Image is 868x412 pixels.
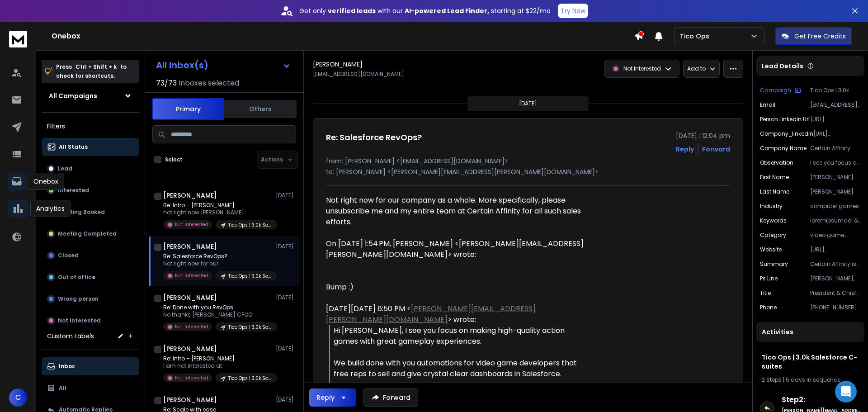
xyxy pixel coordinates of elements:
[59,384,66,392] p: All
[163,355,272,362] p: Re: Intro – [PERSON_NAME]
[810,101,861,109] p: [EMAIL_ADDRESS][DOMAIN_NAME]
[56,62,127,81] p: Press to check for shortcuts.
[28,173,64,190] div: Onebox
[156,78,177,89] span: 73 / 73
[309,388,356,407] button: Reply
[786,376,840,384] span: 5 days in sequence
[326,303,590,325] div: [DATE][DATE] 6:50 PM < > wrote:
[702,145,730,154] div: Forward
[756,322,864,342] div: Activities
[794,32,846,41] p: Get Free Credits
[228,222,272,228] p: Tico Ops | 3.0k Salesforce C-suites
[760,145,807,152] p: Company Name
[762,353,859,371] h1: Tico Ops | 3.0k Salesforce C-suites
[42,160,139,178] button: Lead
[326,195,590,227] div: Not right now for our company as a whole. More specifically, please unsubscribe me and my entire ...
[59,363,75,370] p: Inbox
[42,312,139,330] button: Not Interested
[42,268,139,286] button: Out of office
[326,156,730,166] p: from: [PERSON_NAME] <[EMAIL_ADDRESS][DOMAIN_NAME]>
[810,174,861,181] p: [PERSON_NAME]
[58,274,95,281] p: Out of office
[405,6,489,15] strong: AI-powered Lead Finder,
[760,304,777,311] p: Phone
[813,130,861,137] p: [URL][DOMAIN_NAME]
[58,187,89,194] p: Interested
[760,203,783,210] p: industry
[9,31,27,47] img: logo
[810,260,861,268] p: Certain Affinity is a leading independent video game developer specializing in creating innovativ...
[179,78,239,89] h3: Inboxes selected
[30,200,71,217] div: Analytics
[59,143,88,151] p: All Status
[760,275,778,282] p: Ps Line
[313,60,363,69] h1: [PERSON_NAME]
[163,293,217,302] h1: [PERSON_NAME]
[810,217,861,224] p: loremipsumdol & sitam conse, adipiscingeli, sedd eiusmodtemp, incid utlab, etdol, magnaali enimad...
[810,145,861,152] p: Certain Affinity
[760,246,782,253] p: website
[163,311,272,318] p: No thanks [PERSON_NAME] CFOO
[326,282,590,293] div: Bump :)
[760,87,791,94] p: Campaign
[224,99,297,119] button: Others
[276,294,296,301] p: [DATE]
[228,324,272,331] p: Tico Ops | 3.0k Salesforce C-suites
[363,388,418,407] button: Forward
[163,362,272,369] p: I am not interested at
[58,317,101,324] p: Not Interested
[316,393,335,402] div: Reply
[760,130,813,137] p: company_linkedin
[58,165,72,172] p: Lead
[810,246,861,253] p: [URL][DOMAIN_NAME]
[163,253,272,260] p: Re: Salesforce RevOps?
[762,376,782,384] span: 2 Steps
[810,304,861,311] p: [PHONE_NUMBER]
[558,4,588,18] button: Try Now
[687,65,706,72] p: Add to
[326,238,590,271] blockquote: On [DATE] 1:54 PM, [PERSON_NAME] <[PERSON_NAME][EMAIL_ADDRESS][PERSON_NAME][DOMAIN_NAME]> wrote:
[810,289,861,297] p: President & Chief Operating Officer
[326,303,536,325] a: [PERSON_NAME][EMAIL_ADDRESS][PERSON_NAME][DOMAIN_NAME]
[623,65,661,72] p: Not Interested
[299,6,551,15] p: Get only with our starting at $22/mo
[9,388,27,407] button: C
[760,101,775,109] p: Email
[676,131,730,140] p: [DATE] : 12:04 pm
[228,375,272,382] p: Tico Ops | 3.0k Salesforce C-suites
[42,225,139,243] button: Meeting Completed
[326,167,730,176] p: to: [PERSON_NAME] <[PERSON_NAME][EMAIL_ADDRESS][PERSON_NAME][DOMAIN_NAME]>
[228,273,272,279] p: Tico Ops | 3.0k Salesforce C-suites
[328,6,376,15] strong: verified leads
[276,192,296,199] p: [DATE]
[49,91,97,100] h1: All Campaigns
[680,32,713,41] p: Tico Ops
[58,208,105,216] p: Meeting Booked
[561,6,585,15] p: Try Now
[163,260,272,267] p: Not right now for our
[519,100,537,107] p: [DATE]
[149,56,298,74] button: All Inbox(s)
[42,246,139,265] button: Closed
[760,159,793,166] p: Observation
[775,27,852,45] button: Get Free Credits
[762,62,803,71] p: Lead Details
[760,188,789,195] p: Last Name
[276,345,296,352] p: [DATE]
[163,304,272,311] p: Re: Done with you RevOps
[58,295,99,303] p: Wrong person
[175,323,208,330] p: Not Interested
[175,374,208,381] p: Not Interested
[42,120,139,133] h3: Filters
[42,87,139,105] button: All Campaigns
[326,131,422,144] h1: Re: Salesforce RevOps?
[42,138,139,156] button: All Status
[835,381,857,403] div: Open Intercom Messenger
[676,145,694,154] button: Reply
[152,98,224,120] button: Primary
[760,232,786,239] p: Category
[810,116,861,123] p: [URL][DOMAIN_NAME][PERSON_NAME]
[760,174,789,181] p: First Name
